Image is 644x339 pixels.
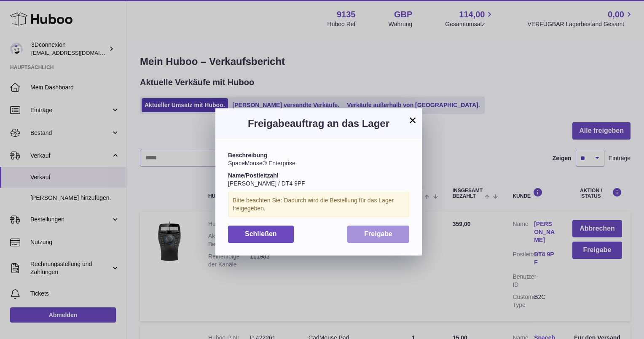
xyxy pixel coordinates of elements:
[228,152,267,159] strong: Beschreibung
[408,115,418,125] button: ×
[228,180,305,187] span: [PERSON_NAME] / DT4 9PF
[228,226,294,243] button: Schließen
[245,230,277,237] span: Schließen
[228,172,279,179] strong: Name/Postleitzahl
[228,160,295,167] span: SpaceMouse® Enterprise
[364,230,392,237] span: Freigabe
[228,117,409,130] h3: Freigabeauftrag an das Lager
[228,192,409,217] div: Bitte beachten Sie: Dadurch wird die Bestellung für das Lager freigegeben.
[347,226,409,243] button: Freigabe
